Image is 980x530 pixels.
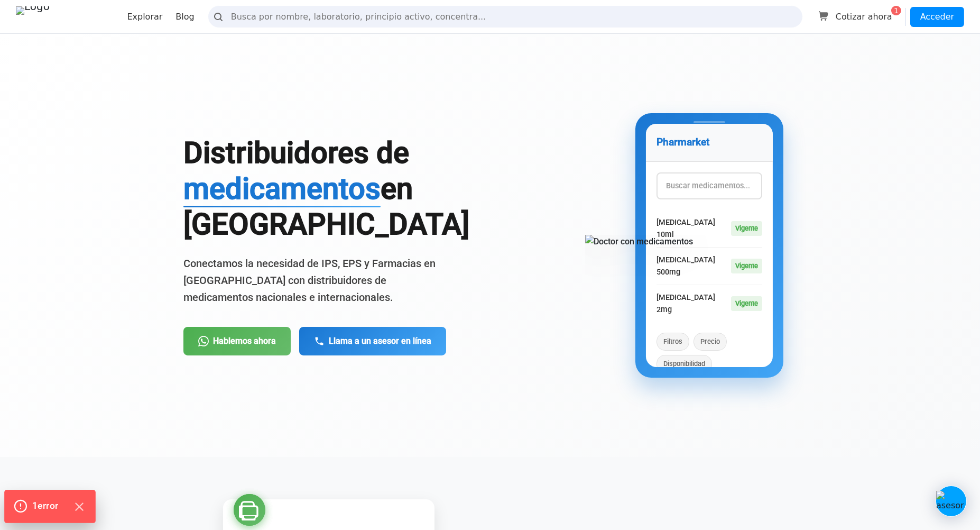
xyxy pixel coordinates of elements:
img: Doctor con medicamentos [585,235,717,400]
span: Blog [175,12,194,22]
img: asesor [936,491,966,512]
img: Logo [16,6,114,28]
span: 1 [890,5,902,16]
span: Vigente [731,259,762,273]
span: Cotizar ahora [836,11,892,23]
button: Cotizar ahora1 [811,6,901,28]
button: Llama a un asesor en línea [299,327,446,355]
button: Hablemos ahora [183,327,291,355]
input: Buscar [208,5,803,28]
input: Buscar medicamentos... [657,172,762,199]
h1: Distribuidores de en [GEOGRAPHIC_DATA] [183,135,474,242]
span: Vigente [731,221,762,236]
span: Pharmarket [657,136,709,148]
a: Explorar [127,12,162,22]
span: Vigente [731,296,762,311]
p: Conectamos la necesidad de IPS, EPS y Farmacias en [GEOGRAPHIC_DATA] con distribuidores de medica... [183,255,448,306]
span: [MEDICAL_DATA] 10ml [657,216,731,241]
span: medicamentos [183,171,381,206]
button: Acceder [910,7,964,27]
